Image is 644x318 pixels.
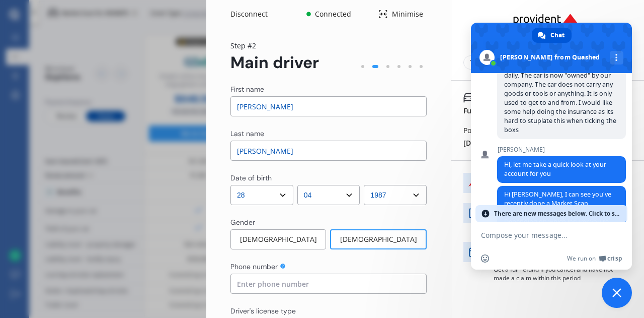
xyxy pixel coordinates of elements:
[504,190,612,262] span: Hi [PERSON_NAME], I can see you've recently done a Market Scan comparison for your vehicle. Depen...
[550,28,565,43] span: Chat
[330,229,427,249] div: [DEMOGRAPHIC_DATA]
[504,53,619,134] span: Hi, we have opened a shop and we use the car to drive to the shop and back daily. The car is now ...
[230,262,278,272] div: Phone number
[463,125,517,136] div: Policy start date
[497,4,599,42] img: Provident.png
[230,96,427,116] input: Enter first name
[494,205,622,222] span: There are new messages below. Click to see.
[463,242,484,262] img: free cancel icon
[230,306,296,316] div: Driver's license type
[610,51,623,65] div: More channels
[607,255,622,263] span: Crisp
[230,40,319,51] div: Step # 2
[463,173,484,193] img: insurer icon
[497,146,626,153] span: [PERSON_NAME]
[230,53,319,72] div: Main driver
[230,9,279,19] div: Disconnect
[230,129,264,139] div: Last name
[230,84,264,94] div: First name
[230,141,427,161] input: Enter last name
[602,278,632,308] div: Close chat
[230,173,272,183] div: Date of birth
[463,138,486,148] div: [DATE]
[481,231,600,240] textarea: Compose your message...
[230,217,255,227] div: Gender
[463,203,484,223] img: buy online icon
[230,274,427,294] input: Enter phone number
[504,160,606,178] span: Hi, let me take a quick look at your account for you
[532,28,572,43] div: Chat
[567,255,596,263] span: We run on
[388,9,427,19] div: Minimise
[313,9,353,19] div: Connected
[463,105,475,116] div: Full
[230,229,326,249] div: [DEMOGRAPHIC_DATA]
[494,265,614,282] p: Get a full refund if you cancel and have not made a claim within this period
[567,255,622,263] a: We run onCrisp
[481,255,489,263] span: Insert an emoji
